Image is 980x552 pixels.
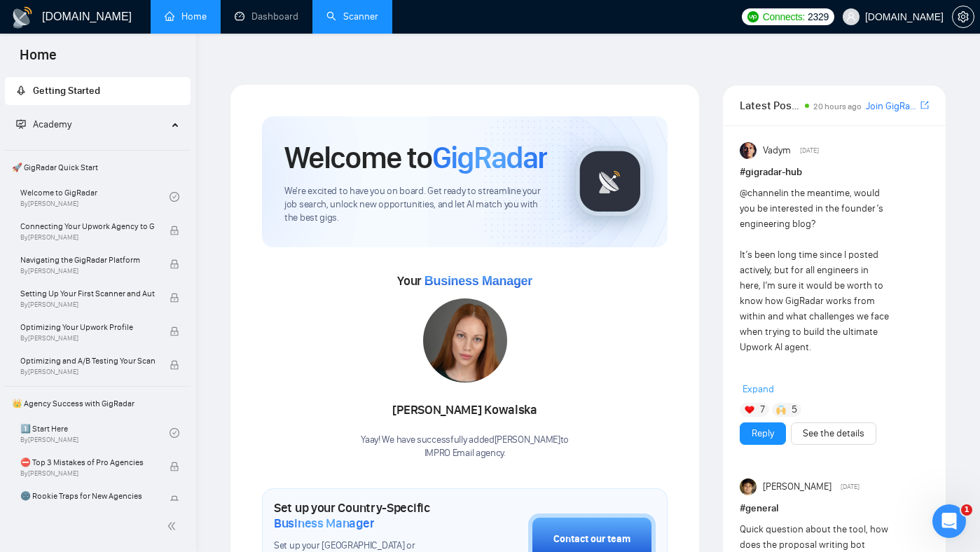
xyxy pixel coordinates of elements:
button: Reply [740,422,786,445]
span: 5 [792,403,797,417]
img: Vadym [740,142,757,159]
img: ❤️ [745,405,754,415]
a: See the details [803,426,864,441]
span: By [PERSON_NAME] [20,334,155,343]
iframe: Intercom live chat [932,504,966,538]
span: 2329 [808,9,829,25]
span: lock [170,259,179,269]
span: rocket [16,85,26,95]
h1: # gigradar-hub [740,165,929,180]
span: user [846,12,856,22]
a: export [920,99,929,112]
button: setting [952,6,974,28]
span: By [PERSON_NAME] [20,301,155,309]
a: setting [952,11,974,22]
span: check-circle [170,192,179,202]
div: [PERSON_NAME] Kowalska [361,399,569,422]
span: Your [397,273,532,289]
span: lock [170,326,179,336]
span: lock [170,226,179,235]
span: double-left [167,519,181,533]
h1: # general [740,501,929,516]
span: lock [170,360,179,370]
span: ⛔ Top 3 Mistakes of Pro Agencies [20,455,155,469]
span: lock [170,495,179,505]
span: Connects: [763,9,805,25]
a: 1️⃣ Start HereBy[PERSON_NAME] [20,418,170,448]
span: lock [170,293,179,303]
img: 1717012260050-80.jpg [423,298,507,382]
span: By [PERSON_NAME] [20,267,155,275]
img: karthikk vijay [740,478,757,495]
div: Contact our team [553,532,630,547]
a: homeHome [165,11,207,22]
span: By [PERSON_NAME] [20,233,155,242]
span: We're excited to have you on board. Get ready to streamline your job search, unlock new opportuni... [284,185,553,225]
span: [DATE] [800,144,819,157]
a: dashboardDashboard [235,11,298,22]
span: fund-projection-screen [16,119,26,129]
span: Navigating the GigRadar Platform [20,253,155,267]
span: lock [170,462,179,471]
span: Expand [743,383,774,395]
span: 20 hours ago [813,102,862,111]
button: See the details [791,422,876,445]
span: setting [953,11,974,22]
span: Academy [33,118,71,130]
span: Home [8,45,68,74]
img: gigradar-logo.png [575,146,645,216]
span: Academy [16,118,71,130]
span: By [PERSON_NAME] [20,368,155,376]
span: Optimizing and A/B Testing Your Scanner for Better Results [20,354,155,368]
span: export [920,99,929,111]
img: logo [11,6,34,29]
span: Vadym [763,143,791,158]
span: check-circle [170,428,179,438]
h1: Welcome to [284,139,547,177]
span: Optimizing Your Upwork Profile [20,320,155,334]
span: Business Manager [274,516,374,531]
a: Welcome to GigRadarBy[PERSON_NAME] [20,181,170,212]
p: IMPRO Email agency . [361,447,569,460]
a: searchScanner [326,11,378,22]
span: 7 [760,403,765,417]
span: @channel [740,187,781,199]
span: 👑 Agency Success with GigRadar [6,389,189,418]
img: 🙌 [776,405,786,415]
span: [PERSON_NAME] [763,479,831,495]
span: Setting Up Your First Scanner and Auto-Bidder [20,287,155,301]
li: Getting Started [5,77,191,105]
span: Latest Posts from the GigRadar Community [740,97,801,114]
span: Business Manager [425,274,532,288]
div: Yaay! We have successfully added [PERSON_NAME] to [361,434,569,460]
span: GigRadar [432,139,547,177]
span: By [PERSON_NAME] [20,469,155,478]
a: Reply [752,426,774,441]
span: [DATE] [841,481,860,493]
span: 🌚 Rookie Traps for New Agencies [20,489,155,503]
span: 1 [961,504,972,516]
span: Getting Started [33,85,100,97]
span: Connecting Your Upwork Agency to GigRadar [20,219,155,233]
img: upwork-logo.png [747,11,759,22]
h1: Set up your Country-Specific [274,500,458,531]
span: 🚀 GigRadar Quick Start [6,153,189,181]
a: Join GigRadar Slack Community [866,99,918,114]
